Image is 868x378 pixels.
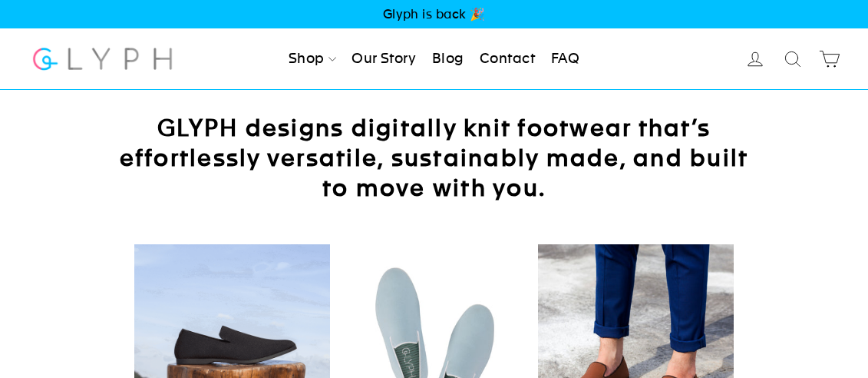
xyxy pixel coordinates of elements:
a: Shop [282,42,342,76]
h2: GLYPH designs digitally knit footwear that’s effortlessly versatile, sustainably made, and built ... [115,113,753,203]
img: Glyph [31,38,174,79]
a: Contact [474,42,541,76]
a: Our Story [345,42,422,76]
ul: Primary [282,42,586,76]
a: FAQ [545,42,586,76]
a: Blog [426,42,470,76]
